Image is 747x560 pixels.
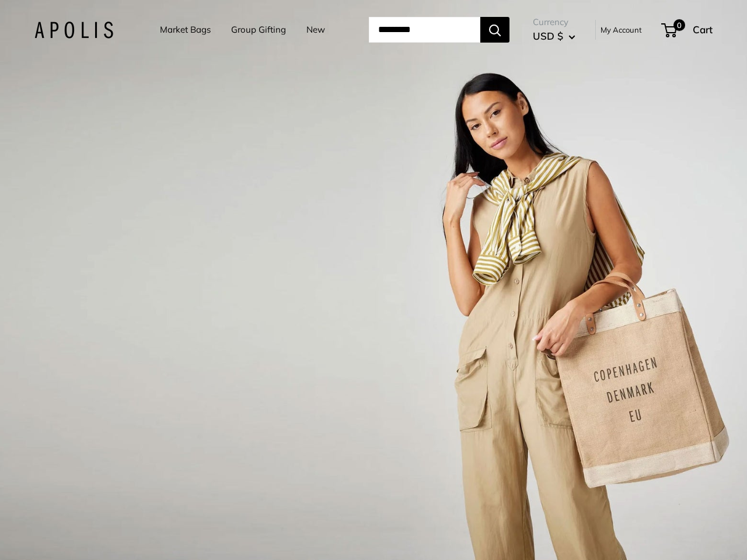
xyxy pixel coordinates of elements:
[160,22,211,38] a: Market Bags
[662,20,713,39] a: 0 Cart
[480,17,509,43] button: Search
[231,22,286,38] a: Group Gifting
[34,22,113,38] img: Apolis
[306,22,325,38] a: New
[673,19,685,31] span: 0
[693,23,713,36] span: Cart
[533,27,575,45] button: USD $
[533,30,563,42] span: USD $
[533,14,575,30] span: Currency
[369,17,480,43] input: Search...
[601,23,642,37] a: My Account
